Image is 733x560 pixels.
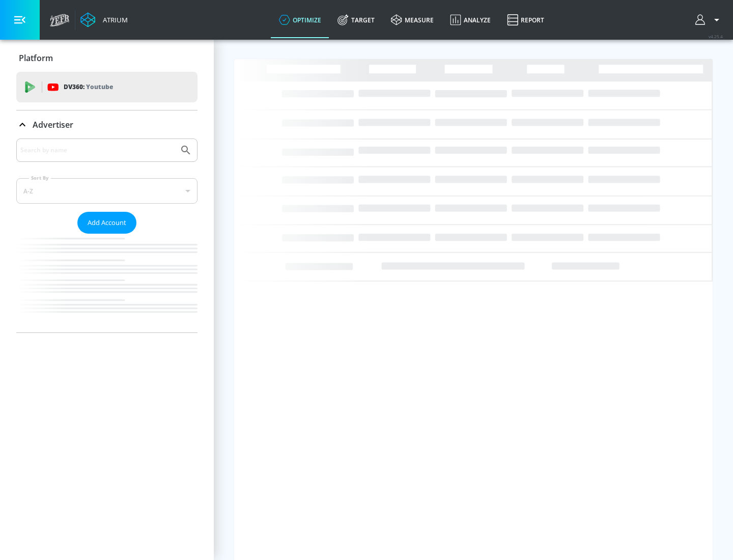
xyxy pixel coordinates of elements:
div: DV360: Youtube [16,72,198,102]
div: A-Z [16,178,198,204]
p: Advertiser [33,119,73,130]
div: Platform [16,44,198,72]
a: Atrium [80,12,128,27]
a: optimize [271,2,329,38]
div: Atrium [99,15,128,24]
p: Platform [19,52,53,64]
div: Advertiser [16,110,198,139]
span: v 4.25.4 [709,34,723,39]
button: Add Account [77,212,136,234]
nav: list of Advertiser [16,234,198,332]
a: Report [499,2,552,38]
label: Sort By [29,175,51,181]
input: Search by name [20,144,175,157]
p: Youtube [86,81,113,92]
span: Add Account [88,217,126,229]
p: DV360: [64,81,113,93]
div: Advertiser [16,138,198,332]
a: Analyze [442,2,499,38]
a: Target [329,2,383,38]
a: measure [383,2,442,38]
